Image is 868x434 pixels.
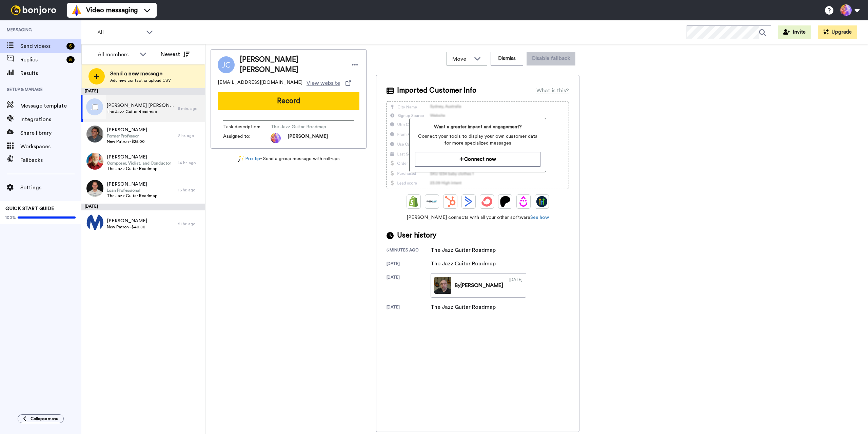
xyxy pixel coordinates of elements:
[178,133,202,138] div: 2 hr. ago
[20,184,81,192] span: Settings
[107,224,147,230] span: New Patron - $40.80
[86,126,103,143] img: 3c69c4e7-4612-4e7f-8100-6cd13742db82.jpg
[463,196,474,207] img: ActiveCampaign
[107,193,157,199] span: The Jazz Guitar Roadmap
[106,102,175,109] span: [PERSON_NAME] [PERSON_NAME]
[98,51,136,59] div: All members
[218,56,235,73] img: Image of Juan Manuel Cañero Ávila
[518,196,529,207] img: Drip
[500,196,511,207] img: Patreon
[110,70,171,78] span: Send a new message
[107,133,147,139] span: Former Professor
[178,221,202,227] div: 21 hr. ago
[8,5,59,15] img: bj-logo-header-white.svg
[107,139,147,144] span: New Patron - $25.00
[778,25,811,39] button: Invite
[107,161,171,166] span: Composer, Violist, and Conductor
[81,88,205,95] div: [DATE]
[271,124,335,130] span: The Jazz Guitar Roadmap
[156,48,195,61] button: Newest
[97,29,143,37] span: All
[307,79,351,87] a: View website
[218,79,302,87] span: [EMAIL_ADDRESS][DOMAIN_NAME]
[20,156,81,164] span: Fallbacks
[107,218,147,224] span: [PERSON_NAME]
[178,106,202,111] div: 5 min. ago
[66,56,75,63] div: 5
[387,304,431,311] div: [DATE]
[271,133,281,143] img: photo.jpg
[434,277,451,294] img: 662762d2-cf27-47ab-857f-b8f66f3c812d-thumb.jpg
[106,109,175,114] span: The Jazz Guitar Roadmap
[178,160,202,166] div: 14 hr. ago
[452,55,471,63] span: Move
[71,5,82,16] img: vm-color.svg
[66,43,75,50] div: 5
[20,143,81,151] span: Workspaces
[387,247,431,254] div: 5 minutes ago
[397,86,476,96] span: Imported Customer Info
[387,275,431,298] div: [DATE]
[178,187,202,193] div: 16 hr. ago
[427,196,437,207] img: Ontraport
[481,196,492,207] img: ConvertKit
[238,155,244,163] img: magic-wand.svg
[81,204,205,210] div: [DATE]
[20,69,81,77] span: Results
[86,180,103,197] img: cb069e0c-e1de-463f-a42a-a2a3de92ddb2.jpg
[818,25,857,39] button: Upgrade
[536,196,547,207] img: GoHighLevel
[5,206,54,211] span: QUICK START GUIDE
[387,214,569,221] span: [PERSON_NAME] connects with all your other software
[107,181,157,188] span: [PERSON_NAME]
[431,273,526,298] a: By[PERSON_NAME][DATE]
[218,92,359,110] button: Record
[238,155,260,163] a: Pro tip
[20,129,81,137] span: Share library
[223,133,271,143] span: Assigned to:
[431,260,496,268] div: The Jazz Guitar Roadmap
[107,166,171,171] span: The Jazz Guitar Roadmap
[530,215,549,220] a: See how
[18,414,64,423] button: Collapse menu
[387,261,431,268] div: [DATE]
[20,42,64,50] span: Send videos
[397,230,436,241] span: User history
[240,55,344,75] span: [PERSON_NAME] [PERSON_NAME]
[415,152,540,167] button: Connect now
[408,196,419,207] img: Shopify
[86,5,138,15] span: Video messaging
[211,155,367,163] div: - Send a group message with roll-ups
[107,188,157,193] span: Loan Professional
[445,196,456,207] img: Hubspot
[288,133,328,143] span: [PERSON_NAME]
[20,115,81,124] span: Integrations
[491,52,523,65] button: Dismiss
[107,127,147,133] span: [PERSON_NAME]
[20,56,64,64] span: Replies
[5,215,16,220] span: 100%
[431,303,496,311] div: The Jazz Guitar Roadmap
[527,52,575,65] button: Disable fallback
[536,87,569,95] div: What is this?
[415,133,540,147] span: Connect your tools to display your own customer data for more specialized messages
[307,79,340,87] span: View website
[110,78,171,83] span: Add new contact or upload CSV
[509,277,522,294] div: [DATE]
[455,281,503,289] div: By [PERSON_NAME]
[31,416,58,421] span: Collapse menu
[86,214,103,231] img: 03403dd5-18bc-46ad-ad59-9daf3f956884.png
[107,154,171,161] span: [PERSON_NAME]
[223,124,271,130] span: Task description :
[20,102,81,110] span: Message template
[415,124,540,130] span: Want a greater impact and engagement?
[431,246,496,254] div: The Jazz Guitar Roadmap
[86,153,103,170] img: 62be69e4-b5f0-463c-b1f2-aad13cf46d4f.jpg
